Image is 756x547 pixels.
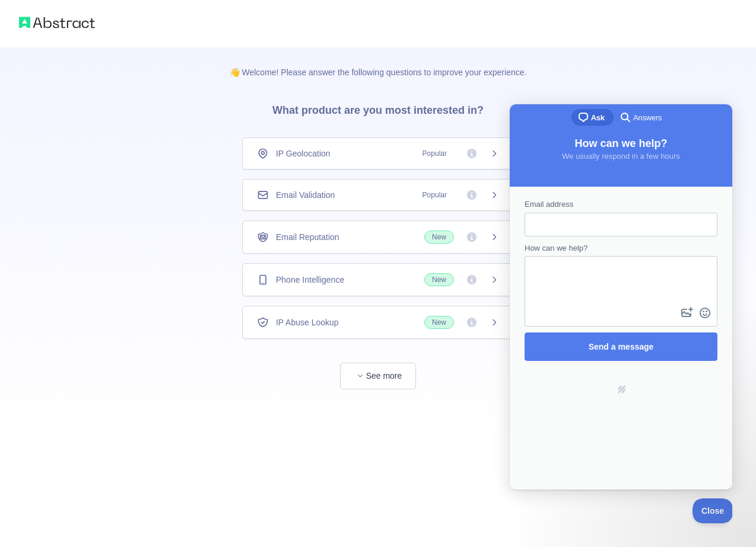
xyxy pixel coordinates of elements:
[276,316,339,328] span: IP Abuse Lookup
[276,231,339,243] span: Email Reputation
[424,231,454,244] span: New
[415,189,454,201] span: Popular
[276,148,331,159] span: IP Geolocation
[415,148,454,159] span: Popular
[276,274,344,286] span: Phone Intelligence
[253,78,503,137] h3: What product are you most interested in?
[211,47,546,78] p: 👋 Welcome! Please answer the following questions to improve your experience.
[19,14,95,31] img: Abstract logo
[276,189,335,201] span: Email Validation
[424,316,454,329] span: New
[693,498,732,523] iframe: Help Scout Beacon - Close
[340,363,416,389] button: See more
[424,273,454,286] span: New
[510,104,732,490] iframe: Help Scout Beacon - Live Chat, Contact Form, and Knowledge Base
